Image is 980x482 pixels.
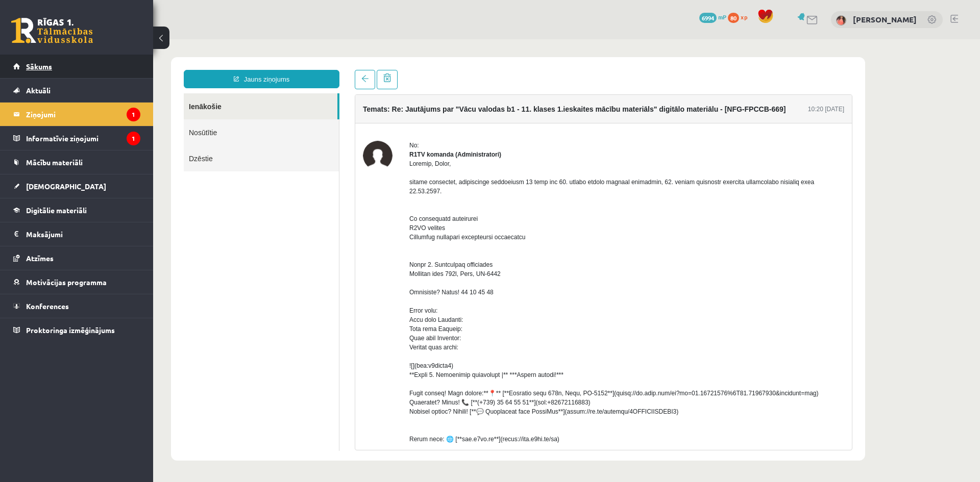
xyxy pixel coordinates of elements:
a: Sākums [13,55,140,78]
a: Konferences [13,294,140,318]
div: 10:20 [DATE] [655,65,691,74]
span: Mācību materiāli [26,158,83,167]
strong: R1TV komanda (Administratori) [256,112,348,119]
a: Rīgas 1. Tālmācības vidusskola [11,18,93,43]
a: 6994 mP [699,13,726,21]
span: mP [718,13,726,21]
span: Proktoringa izmēģinājums [26,325,115,335]
i: 1 [127,108,140,121]
span: Aktuāli [26,86,51,95]
span: 80 [728,13,739,23]
a: Ienākošie [31,54,184,80]
a: Ziņojumi1 [13,103,140,126]
a: Motivācijas programma [13,270,140,294]
span: Sākums [26,62,52,71]
a: Digitālie materiāli [13,198,140,222]
span: 6994 [699,13,717,23]
span: [DEMOGRAPHIC_DATA] [26,182,106,191]
img: R1TV komanda [210,102,239,131]
span: Motivācijas programma [26,277,107,287]
a: Informatīvie ziņojumi1 [13,126,140,150]
h4: Temats: Re: Jautājums par "Vācu valodas b1 - 11. klases 1.ieskaites mācību materiāls" digitālo ma... [210,66,632,74]
span: Konferences [26,301,69,311]
a: Maksājumi [13,222,140,246]
a: [DEMOGRAPHIC_DATA] [13,174,140,198]
legend: Maksājumi [26,222,140,246]
i: 1 [127,132,140,145]
a: Jauns ziņojums [31,31,186,49]
a: Proktoringa izmēģinājums [13,318,140,342]
a: Mācību materiāli [13,150,140,174]
a: Atzīmes [13,246,140,270]
a: 80 xp [728,13,752,21]
a: Aktuāli [13,79,140,102]
span: xp [741,13,747,21]
a: Nosūtītie [31,80,186,106]
legend: Ziņojumi [26,103,140,126]
span: Digitālie materiāli [26,206,87,215]
div: No: [256,102,691,111]
span: Atzīmes [26,253,54,263]
a: [PERSON_NAME] [853,14,917,24]
img: Maija Putniņa [836,15,846,26]
legend: Informatīvie ziņojumi [26,126,140,150]
a: Dzēstie [31,106,186,132]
